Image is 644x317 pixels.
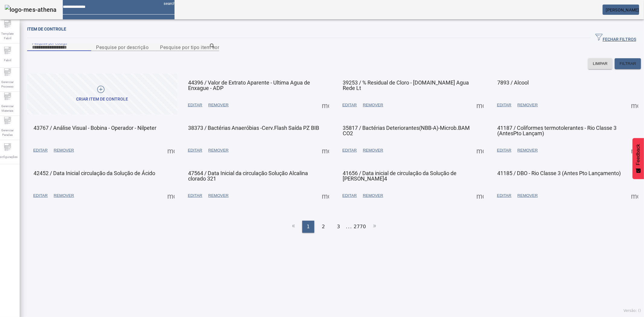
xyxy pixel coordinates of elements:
[34,125,156,131] span: 43767 / Análise Visual - Bobina - Operador - Nilpeter
[517,193,538,199] span: REMOVER
[165,145,176,156] button: Mais
[185,100,205,110] button: EDITAR
[517,102,538,108] span: REMOVER
[343,170,457,182] span: 41656 / Data inicial de circulação da Solução de [PERSON_NAME]4
[591,33,641,43] button: FECHAR FILTROS
[337,223,340,230] span: 3
[76,96,128,102] div: Criar item de controle
[188,79,310,91] span: 44396 / Valor de Extrato Aparente - Ultima Agua de Enxague - ADP
[320,100,331,110] button: Mais
[475,100,485,110] button: Mais
[54,147,74,153] span: REMOVER
[342,193,357,199] span: EDITAR
[343,125,470,136] span: 35817 / Bactérias Deteriorantes(NBB-A)-Microb.BAM CO2
[185,190,205,201] button: EDITAR
[185,145,205,156] button: EDITAR
[30,190,51,201] button: EDITAR
[514,100,541,110] button: REMOVER
[339,145,360,156] button: EDITAR
[360,145,386,156] button: REMOVER
[494,100,514,110] button: EDITAR
[595,34,636,43] span: FECHAR FILTROS
[354,221,366,233] li: 2770
[205,100,232,110] button: REMOVER
[27,27,66,31] span: Item de controle
[363,193,383,199] span: REMOVER
[33,193,48,199] span: EDITAR
[34,170,155,176] span: 42452 / Data Inicial circulação da Solução de Ácido
[205,145,232,156] button: REMOVER
[51,145,77,156] button: REMOVER
[497,102,511,108] span: EDITAR
[623,309,641,313] span: Versão: ()
[629,100,640,110] button: Mais
[2,56,13,64] span: Fabril
[615,58,641,69] button: FILTRAR
[205,190,232,201] button: REMOVER
[346,221,352,233] li: ...
[208,147,229,153] span: REMOVER
[360,100,386,110] button: REMOVER
[54,193,74,199] span: REMOVER
[188,193,202,199] span: EDITAR
[208,102,229,108] span: REMOVER
[606,8,639,12] span: [PERSON_NAME]
[497,147,511,153] span: EDITAR
[208,193,229,199] span: REMOVER
[494,145,514,156] button: EDITAR
[629,190,640,201] button: Mais
[339,190,360,201] button: EDITAR
[494,190,514,201] button: EDITAR
[30,145,51,156] button: EDITAR
[514,190,541,201] button: REMOVER
[165,190,176,201] button: Mais
[593,61,608,67] span: LIMPAR
[497,125,617,136] span: 41187 / Coliformes termotolerantes - Rio Classe 3 (AntesPto Lançam)
[363,147,383,153] span: REMOVER
[160,44,214,51] input: Number
[188,147,202,153] span: EDITAR
[160,44,231,50] mat-label: Pesquise por tipo item controle
[342,147,357,153] span: EDITAR
[517,147,538,153] span: REMOVER
[633,138,644,179] button: Feedback - Mostrar pesquisa
[360,190,386,201] button: REMOVER
[188,170,308,182] span: 47564 / Data Inicial da circulação Solução Alcalina clorado 321
[588,58,613,69] button: LIMPAR
[5,5,57,14] img: logo-mes-athena
[620,61,636,67] span: FILTRAR
[320,145,331,156] button: Mais
[96,44,149,50] mat-label: Pesquise por descrição
[629,145,640,156] button: Mais
[27,74,177,114] button: Criar item de controle
[497,79,529,86] span: 7893 / Alcool
[342,102,357,108] span: EDITAR
[343,79,469,91] span: 39253 / % Residual de Cloro - [DOMAIN_NAME] Agua Rede Lt
[636,144,641,165] span: Feedback
[475,145,485,156] button: Mais
[320,190,331,201] button: Mais
[33,147,48,153] span: EDITAR
[188,102,202,108] span: EDITAR
[514,145,541,156] button: REMOVER
[322,223,325,230] span: 2
[51,190,77,201] button: REMOVER
[339,100,360,110] button: EDITAR
[32,41,67,45] mat-label: Pesquise por Código
[363,102,383,108] span: REMOVER
[475,190,485,201] button: Mais
[497,170,621,176] span: 41185 / DBO - Rio Classe 3 (Antes Pto Lançamento)
[188,125,319,131] span: 38373 / Bactérias Anaeróbias -Cerv.Flash Saída PZ BIB
[497,193,511,199] span: EDITAR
